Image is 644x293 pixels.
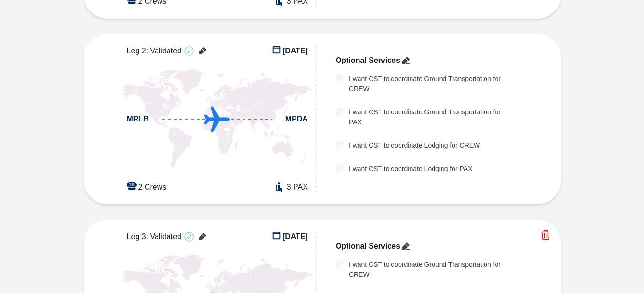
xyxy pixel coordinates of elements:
[283,231,308,242] span: [DATE]
[285,113,308,125] span: MPDA
[349,141,480,151] label: I want CST to coordinate Lodging for CREW
[127,113,149,125] span: MRLB
[287,182,308,193] span: 3 PAX
[349,260,516,280] label: I want CST to coordinate Ground Transportation for CREW
[138,182,167,193] span: 2 Crews
[349,164,473,174] label: I want CST to coordinate Lodging for PAX
[349,107,516,127] label: I want CST to coordinate Ground Transportation for PAX
[127,231,181,242] span: Leg 3: Validated
[349,74,516,94] label: I want CST to coordinate Ground Transportation for CREW
[336,55,400,66] span: Optional Services
[336,241,400,252] span: Optional Services
[283,45,308,57] span: [DATE]
[127,45,181,57] span: Leg 2: Validated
